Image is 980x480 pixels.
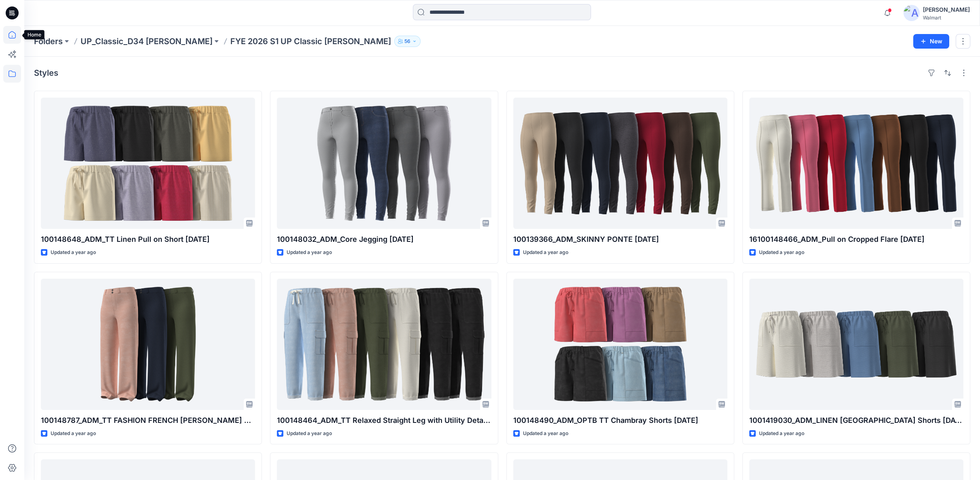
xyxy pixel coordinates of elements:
[277,234,491,245] p: 100148032_ADM_Core Jegging [DATE]
[41,98,255,229] a: 100148648_ADM_TT Linen Pull on Short 22-june-24
[513,98,727,229] a: 100139366_ADM_SKINNY PONTE 19APR24
[513,234,727,245] p: 100139366_ADM_SKINNY PONTE [DATE]
[749,98,963,229] a: 16100148466_ADM_Pull on Cropped Flare 21APR24
[903,5,920,21] img: avatar
[513,279,727,410] a: 100148490_ADM_OPTB TT Chambray Shorts 21APR24
[523,248,568,257] p: Updated a year ago
[749,279,963,410] a: 1001419030_ADM_LINEN BERMUDA Shorts 23APR24
[749,234,963,245] p: 16100148466_ADM_Pull on Cropped Flare [DATE]
[41,234,255,245] p: 100148648_ADM_TT Linen Pull on Short [DATE]
[404,37,410,46] p: 56
[749,415,963,426] p: 1001419030_ADM_LINEN [GEOGRAPHIC_DATA] Shorts [DATE]
[51,248,96,257] p: Updated a year ago
[923,15,970,21] div: Walmart
[277,279,491,410] a: 100148464_ADM_TT Relaxed Straight Leg with Utility Details 21APR24 Leg Up
[41,415,255,426] p: 100148787_ADM_TT FASHION FRENCH [PERSON_NAME] PANT [DATE]
[41,279,255,410] a: 100148787_ADM_TT FASHION FRENCH TERRY PANT 23APR24
[513,415,727,426] p: 100148490_ADM_OPTB TT Chambray Shorts [DATE]
[913,34,949,49] button: New
[230,36,391,47] p: FYE 2026 S1 UP Classic [PERSON_NAME]
[923,5,970,15] div: [PERSON_NAME]
[759,248,804,257] p: Updated a year ago
[34,36,63,47] a: Folders
[81,36,213,47] a: UP_Classic_D34 [PERSON_NAME]
[523,429,568,438] p: Updated a year ago
[759,429,804,438] p: Updated a year ago
[394,36,421,47] button: 56
[277,415,491,426] p: 100148464_ADM_TT Relaxed Straight Leg with Utility Details [DATE] Leg Up
[287,429,332,438] p: Updated a year ago
[51,429,96,438] p: Updated a year ago
[34,68,58,78] h4: Styles
[277,98,491,229] a: 100148032_ADM_Core Jegging 23APR24
[287,248,332,257] p: Updated a year ago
